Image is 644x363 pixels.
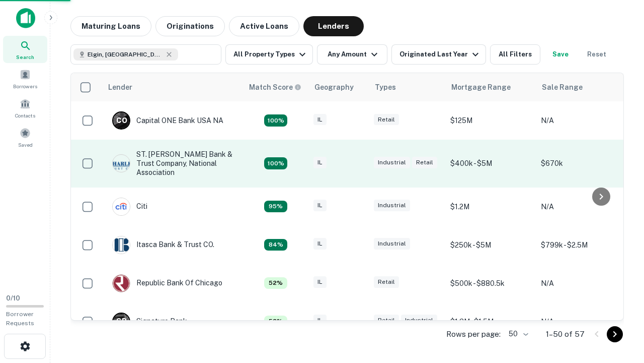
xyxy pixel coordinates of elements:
a: Search [3,36,47,63]
td: $250k - $5M [445,226,536,264]
div: 50 [505,327,530,341]
th: Geography [308,73,369,101]
h6: Match Score [249,82,299,93]
div: Mortgage Range [451,81,511,93]
a: Contacts [3,94,47,122]
div: IL [313,200,327,211]
div: Sale Range [542,81,583,93]
th: Sale Range [536,73,626,101]
td: $400k - $5M [445,140,536,188]
div: Industrial [374,238,410,250]
button: Go to next page [607,326,623,342]
div: Capitalize uses an advanced AI algorithm to match your search with the best lender. The match sco... [264,114,287,127]
th: Lender [102,73,243,101]
img: picture [113,198,130,215]
div: Capitalize uses an advanced AI algorithm to match your search with the best lender. The match sco... [264,157,287,169]
td: N/A [536,101,626,140]
div: Signature Bank [112,313,187,331]
div: Itasca Bank & Trust CO. [112,236,214,254]
p: 1–50 of 57 [546,328,585,340]
div: Lender [108,81,132,93]
td: $1.3M - $1.5M [445,302,536,341]
span: Search [16,53,34,61]
div: Industrial [401,315,437,326]
span: Contacts [15,111,35,119]
p: S B [116,316,126,327]
span: Saved [18,141,33,149]
button: Save your search to get updates of matches that match your search criteria. [544,44,577,65]
div: Retail [374,315,399,326]
p: Rows per page: [446,328,501,340]
div: Capitalize uses an advanced AI algorithm to match your search with the best lender. The match sco... [264,239,287,251]
button: All Property Types [225,44,313,65]
div: Capitalize uses an advanced AI algorithm to match your search with the best lender. The match sco... [264,201,287,213]
td: $1.2M [445,188,536,226]
th: Types [369,73,445,101]
button: Originated Last Year [391,44,486,65]
div: Geography [314,81,354,93]
span: Borrower Requests [6,311,34,327]
div: Capitalize uses an advanced AI algorithm to match your search with the best lender. The match sco... [249,82,301,93]
img: picture [113,155,130,172]
td: $125M [445,101,536,140]
div: Originated Last Year [399,48,481,60]
div: Industrial [374,200,410,211]
div: Retail [374,276,399,288]
button: Lenders [303,16,364,36]
button: Maturing Loans [70,16,151,36]
img: capitalize-icon.png [16,8,35,28]
div: Capitalize uses an advanced AI algorithm to match your search with the best lender. The match sco... [264,277,287,289]
span: Borrowers [13,82,37,90]
div: IL [313,276,327,288]
div: Capitalize uses an advanced AI algorithm to match your search with the best lender. The match sco... [264,316,287,328]
button: Active Loans [229,16,299,36]
th: Mortgage Range [445,73,536,101]
td: N/A [536,302,626,341]
th: Capitalize uses an advanced AI algorithm to match your search with the best lender. The match sco... [243,73,308,101]
a: Borrowers [3,65,47,92]
div: Retail [374,114,399,126]
div: Citi [112,198,147,216]
div: IL [313,315,327,326]
td: $799k - $2.5M [536,226,626,264]
p: C O [116,115,127,126]
div: IL [313,157,327,168]
div: IL [313,114,327,126]
button: Originations [155,16,225,36]
img: picture [113,275,130,292]
iframe: Chat Widget [594,282,644,331]
a: Saved [3,124,47,151]
div: Industrial [374,157,410,168]
div: Types [375,81,396,93]
button: Any Amount [317,44,387,65]
td: N/A [536,264,626,302]
div: Republic Bank Of Chicago [112,274,222,292]
div: Retail [412,157,437,168]
img: picture [113,236,130,254]
button: All Filters [490,44,540,65]
td: N/A [536,188,626,226]
span: Elgin, [GEOGRAPHIC_DATA], [GEOGRAPHIC_DATA] [88,50,163,59]
div: IL [313,238,327,250]
button: Reset [581,44,613,65]
div: ST. [PERSON_NAME] Bank & Trust Company, National Association [112,150,233,177]
div: Capital ONE Bank USA NA [112,111,223,130]
td: $500k - $880.5k [445,264,536,302]
td: $670k [536,140,626,188]
span: 0 / 10 [6,294,20,302]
